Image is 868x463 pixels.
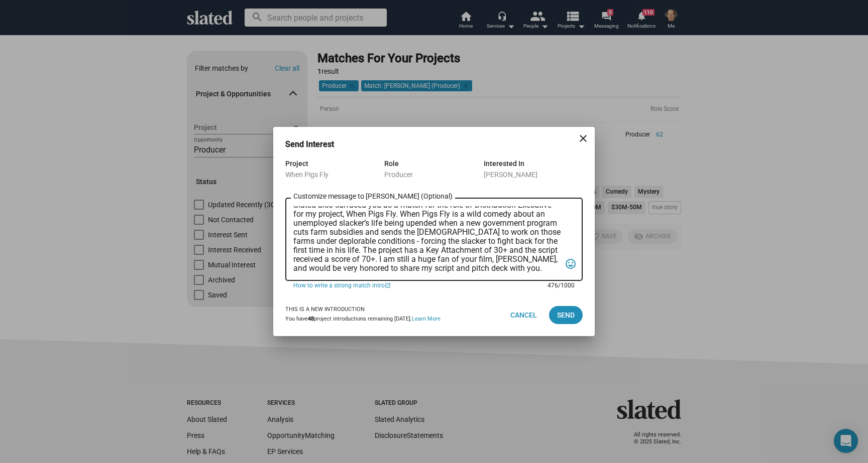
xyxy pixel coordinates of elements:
mat-hint: 476/1000 [548,282,575,290]
button: Cancel [502,306,545,324]
strong: This is a new introduction [285,306,365,313]
h3: Send Interest [285,139,348,149]
mat-icon: tag_faces [565,256,577,272]
div: Interested In [484,158,583,170]
button: Send [549,306,583,324]
div: When Pigs Fly [285,170,384,180]
a: How to write a strong match intro [293,281,540,290]
b: 48 [308,316,314,322]
div: Producer [384,170,483,180]
a: Learn More [412,316,441,322]
span: Send [557,306,575,324]
div: Role [384,158,483,170]
mat-icon: open_in_new [385,282,391,290]
div: You have project introductions remaining [DATE]. [285,316,441,323]
mat-icon: close [577,132,589,144]
div: [PERSON_NAME] [484,170,583,180]
span: Cancel [510,306,537,324]
div: Project [285,158,384,170]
